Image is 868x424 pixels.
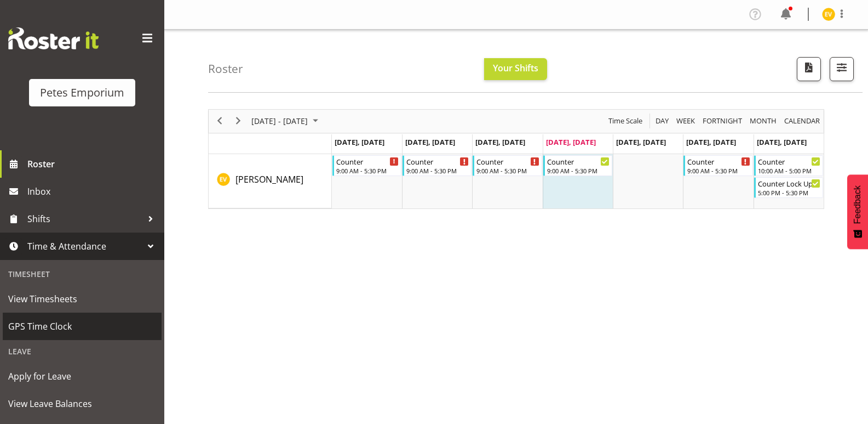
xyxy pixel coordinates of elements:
[210,110,229,133] div: previous period
[687,166,750,175] div: 9:00 AM - 5:30 PM
[212,114,227,128] button: Previous
[547,166,610,175] div: 9:00 AM - 5:30 PM
[229,110,248,133] div: next period
[757,137,807,147] span: [DATE], [DATE]
[248,110,325,133] div: August 18 - 24, 2025
[27,156,159,172] span: Roster
[3,363,162,390] a: Apply for Leave
[607,114,643,128] span: Time Scale
[3,313,162,340] a: GPS Time Clock
[332,155,401,176] div: Eva Vailini"s event - Counter Begin From Monday, August 18, 2025 at 9:00:00 AM GMT+12:00 Ends At ...
[484,58,547,80] button: Your Shifts
[783,114,822,128] button: Month
[493,62,538,74] span: Your Shifts
[250,114,323,128] button: August 2025
[27,238,142,255] span: Time & Attendance
[235,173,303,185] span: [PERSON_NAME]
[616,137,666,147] span: [DATE], [DATE]
[853,185,863,224] span: Feedback
[847,174,868,249] button: Feedback - Show survey
[3,340,162,363] div: Leave
[748,114,779,128] button: Timeline Month
[336,166,399,175] div: 9:00 AM - 5:30 PM
[3,390,162,417] a: View Leave Balances
[783,114,821,128] span: calendar
[686,137,736,147] span: [DATE], [DATE]
[702,114,743,128] span: Fortnight
[335,137,384,147] span: [DATE], [DATE]
[475,137,525,147] span: [DATE], [DATE]
[543,155,612,176] div: Eva Vailini"s event - Counter Begin From Thursday, August 21, 2025 at 9:00:00 AM GMT+12:00 Ends A...
[209,154,332,208] td: Eva Vailini resource
[3,263,162,285] div: Timesheet
[473,155,542,176] div: Eva Vailini"s event - Counter Begin From Wednesday, August 20, 2025 at 9:00:00 AM GMT+12:00 Ends ...
[683,155,752,176] div: Eva Vailini"s event - Counter Begin From Saturday, August 23, 2025 at 9:00:00 AM GMT+12:00 Ends A...
[607,114,645,128] button: Time Scale
[405,137,455,147] span: [DATE], [DATE]
[758,166,820,175] div: 10:00 AM - 5:00 PM
[8,27,99,49] img: Rosterit website logo
[231,114,246,128] button: Next
[3,285,162,313] a: View Timesheets
[687,156,750,167] div: Counter
[208,63,243,75] h4: Roster
[332,154,824,208] table: Timeline Week of August 21, 2025
[701,114,744,128] button: Fortnight
[830,57,854,81] button: Filter Shifts
[336,156,399,167] div: Counter
[8,318,156,335] span: GPS Time Clock
[754,177,823,198] div: Eva Vailini"s event - Counter Lock Up Begin From Sunday, August 24, 2025 at 5:00:00 PM GMT+12:00 ...
[8,291,156,307] span: View Timesheets
[250,114,309,128] span: [DATE] - [DATE]
[406,166,469,175] div: 9:00 AM - 5:30 PM
[758,156,820,167] div: Counter
[27,183,159,200] span: Inbox
[208,109,824,209] div: Timeline Week of August 21, 2025
[403,155,472,176] div: Eva Vailini"s event - Counter Begin From Tuesday, August 19, 2025 at 9:00:00 AM GMT+12:00 Ends At...
[654,114,670,128] span: Day
[822,8,835,21] img: eva-vailini10223.jpg
[547,156,610,167] div: Counter
[27,211,142,227] span: Shifts
[754,155,823,176] div: Eva Vailini"s event - Counter Begin From Sunday, August 24, 2025 at 10:00:00 AM GMT+12:00 Ends At...
[654,114,671,128] button: Timeline Day
[546,137,596,147] span: [DATE], [DATE]
[8,368,156,385] span: Apply for Leave
[758,188,820,197] div: 5:00 PM - 5:30 PM
[406,156,469,167] div: Counter
[797,57,821,81] button: Download a PDF of the roster according to the set date range.
[675,114,696,128] span: Week
[8,395,156,412] span: View Leave Balances
[758,178,820,189] div: Counter Lock Up
[235,173,303,186] a: [PERSON_NAME]
[476,166,539,175] div: 9:00 AM - 5:30 PM
[675,114,697,128] button: Timeline Week
[40,84,124,101] div: Petes Emporium
[749,114,778,128] span: Month
[476,156,539,167] div: Counter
